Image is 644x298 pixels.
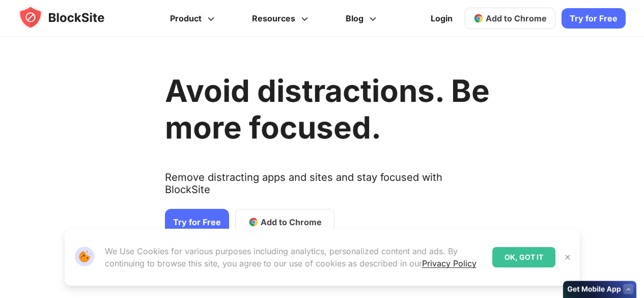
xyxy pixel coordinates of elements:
h1: Avoid distractions. Be more focused. [165,72,490,146]
a: Add to Chrome [235,209,334,235]
p: We Use Cookies for various purposes including analytics, personalized content and ads. By continu... [105,245,484,269]
a: Try for Free [562,8,626,29]
a: Try for Free [165,209,229,235]
a: Login [425,6,459,31]
span: Add to Chrome [486,13,547,23]
img: Close [564,253,572,261]
a: Add to Chrome [465,8,555,29]
img: blocksite-icon.5d769676.svg [18,5,124,30]
a: Privacy Policy [422,258,477,268]
img: chrome-icon.svg [473,13,484,23]
button: Close [561,251,574,264]
text: Remove distracting apps and sites and stay focused with BlockSite [165,171,490,204]
div: OK, GOT IT [492,247,555,267]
